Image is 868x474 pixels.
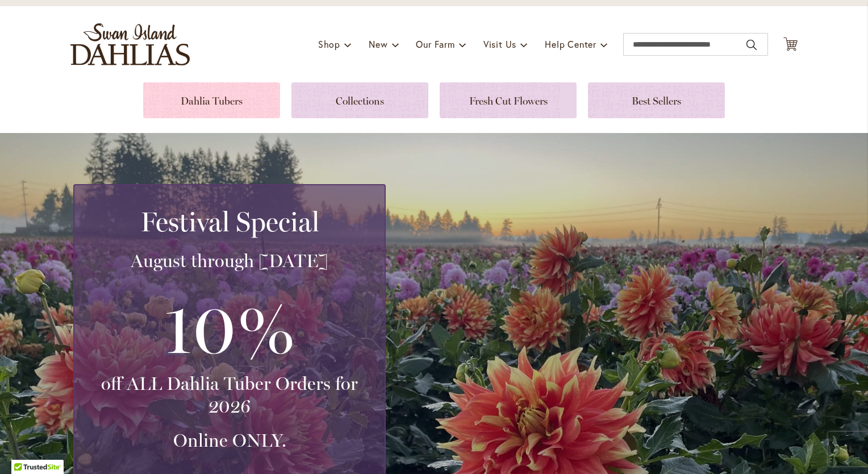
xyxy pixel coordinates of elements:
span: Shop [318,38,340,50]
span: Our Farm [416,38,454,50]
h3: August through [DATE] [88,250,371,272]
span: Help Center [545,38,596,50]
span: New [369,38,387,50]
span: Visit Us [483,38,516,50]
h3: 10% [88,284,371,372]
a: store logo [70,23,190,65]
h2: Festival Special [88,206,371,238]
h3: off ALL Dahlia Tuber Orders for 2026 [88,372,371,418]
h3: Online ONLY. [88,429,371,452]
